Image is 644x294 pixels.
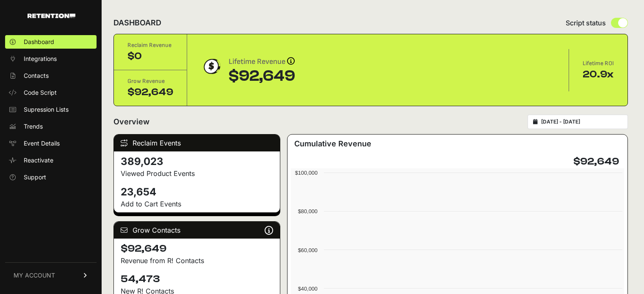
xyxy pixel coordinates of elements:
[5,35,97,49] a: Dashboard
[121,185,273,199] h4: 23,654
[298,286,318,292] text: $40,000
[298,247,318,253] text: $60,000
[24,55,57,63] span: Integrations
[113,116,149,128] h2: Overview
[5,52,97,66] a: Integrations
[5,69,97,82] a: Contacts
[14,271,55,280] span: MY ACCOUNT
[583,68,614,81] div: 20.9x
[24,38,54,46] span: Dashboard
[114,222,280,239] div: Grow Contacts
[121,272,273,286] h4: 54,473
[28,14,75,18] img: Retention.com
[121,168,273,179] p: Viewed Product Events
[229,56,295,68] div: Lifetime Revenue
[127,49,173,63] div: $0
[121,199,273,209] p: Add to Cart Events
[24,122,43,131] span: Trends
[5,170,97,184] a: Support
[114,135,280,151] div: Reclaim Events
[24,88,57,97] span: Code Script
[121,155,273,168] h4: 389,023
[24,71,49,80] span: Contacts
[5,154,97,167] a: Reactivate
[201,56,222,77] img: dollar-coin-05c43ed7efb7bc0c12610022525b4bbbb207c7efeef5aecc26f025e68dcafac9.png
[295,170,318,176] text: $100,000
[583,59,614,68] div: Lifetime ROI
[113,17,161,29] h2: DASHBOARD
[5,262,97,288] a: MY ACCOUNT
[566,18,606,28] span: Script status
[298,208,318,214] text: $80,000
[24,173,46,181] span: Support
[5,137,97,150] a: Event Details
[24,105,69,114] span: Supression Lists
[229,68,295,85] div: $92,649
[127,41,173,49] div: Reclaim Revenue
[127,85,173,99] div: $92,649
[127,77,173,85] div: Grow Revenue
[24,156,53,165] span: Reactivate
[5,103,97,116] a: Supression Lists
[5,120,97,133] a: Trends
[5,86,97,99] a: Code Script
[121,256,273,266] p: Revenue from R! Contacts
[24,139,60,148] span: Event Details
[121,242,273,256] h4: $92,649
[294,138,371,150] h3: Cumulative Revenue
[573,155,619,168] h4: $92,649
